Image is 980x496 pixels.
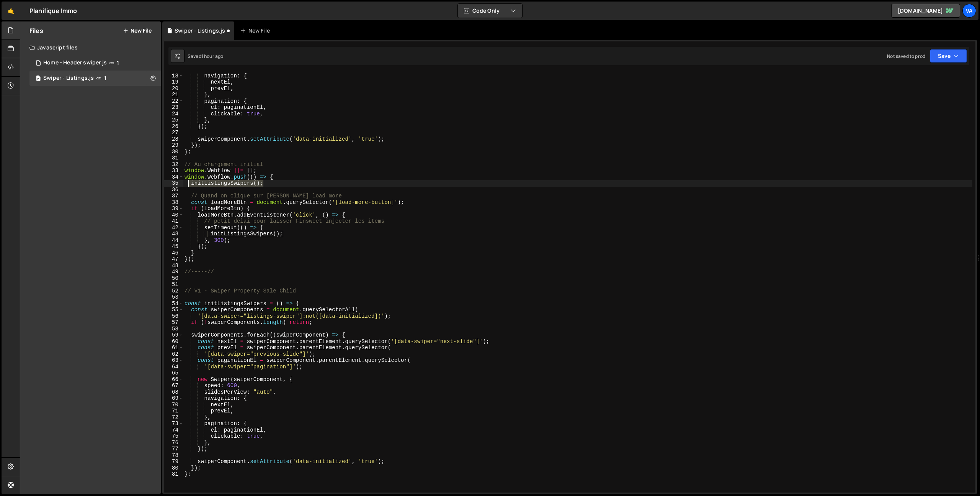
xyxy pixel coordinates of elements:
[164,269,183,275] div: 49
[164,193,183,199] div: 37
[188,53,223,59] div: Saved
[164,420,183,427] div: 73
[164,225,183,231] div: 42
[164,161,183,168] div: 32
[164,168,183,174] div: 33
[29,6,77,15] div: Planifique Immo
[164,326,183,332] div: 58
[164,465,183,471] div: 80
[164,301,183,307] div: 54
[20,40,161,55] div: Javascript files
[164,332,183,338] div: 59
[164,199,183,206] div: 38
[962,4,976,18] a: Va
[164,402,183,408] div: 70
[164,313,183,320] div: 56
[164,281,183,288] div: 51
[164,79,183,85] div: 19
[43,59,107,66] div: Home - Header swiper.js
[164,149,183,155] div: 30
[164,345,183,351] div: 61
[164,452,183,459] div: 78
[930,49,967,63] button: Save
[43,75,94,82] div: Swiper - Listings.js
[164,142,183,149] div: 29
[164,85,183,92] div: 20
[164,243,183,250] div: 45
[175,27,225,34] div: Swiper - Listings.js
[123,28,152,34] button: New File
[164,307,183,313] div: 55
[164,231,183,237] div: 43
[29,71,161,86] div: Swiper - Listings.js
[164,174,183,181] div: 34
[36,76,41,82] span: 2
[164,218,183,225] div: 41
[164,104,183,111] div: 23
[164,250,183,256] div: 46
[164,123,183,130] div: 26
[458,4,522,18] button: Code Only
[164,111,183,117] div: 24
[164,92,183,98] div: 21
[164,288,183,294] div: 52
[164,370,183,376] div: 65
[164,446,183,452] div: 77
[164,383,183,389] div: 67
[117,60,119,66] span: 1
[164,180,183,187] div: 35
[164,351,183,358] div: 62
[164,440,183,446] div: 76
[29,26,43,35] h2: Files
[164,389,183,396] div: 68
[164,275,183,282] div: 50
[164,98,183,105] div: 22
[164,187,183,193] div: 36
[164,205,183,212] div: 39
[164,319,183,326] div: 57
[164,408,183,414] div: 71
[164,357,183,364] div: 63
[164,364,183,370] div: 64
[164,338,183,345] div: 60
[164,212,183,218] div: 40
[164,414,183,421] div: 72
[164,294,183,301] div: 53
[164,376,183,383] div: 66
[164,117,183,123] div: 25
[164,395,183,402] div: 69
[29,55,161,71] div: 17081/47033.js
[240,27,273,34] div: New File
[164,256,183,263] div: 47
[164,130,183,136] div: 27
[164,458,183,465] div: 79
[164,155,183,161] div: 31
[164,427,183,434] div: 74
[2,2,20,20] a: 🤙
[891,4,960,18] a: [DOMAIN_NAME]
[164,136,183,143] div: 28
[887,53,925,59] div: Not saved to prod
[164,471,183,478] div: 81
[164,263,183,269] div: 48
[164,433,183,440] div: 75
[164,73,183,79] div: 18
[201,53,224,59] div: 1 hour ago
[164,237,183,244] div: 44
[104,75,106,81] span: 1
